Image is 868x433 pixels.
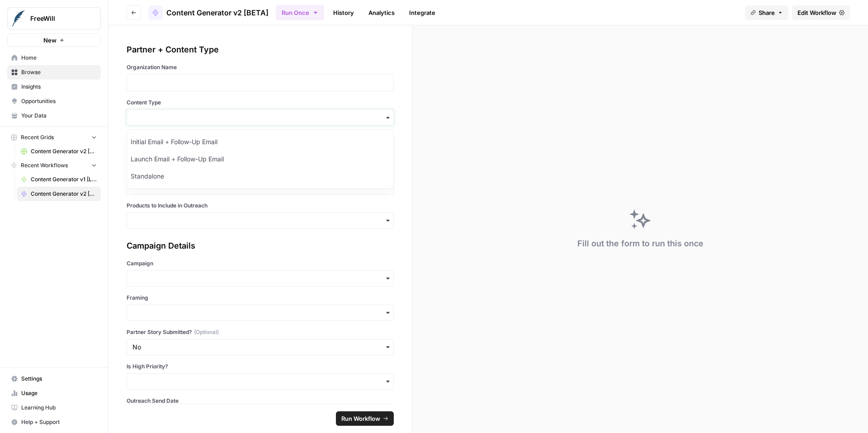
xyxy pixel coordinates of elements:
[759,8,775,17] span: Share
[404,5,441,20] a: Integrate
[792,5,850,20] a: Edit Workflow
[7,159,101,172] button: Recent Workflows
[17,172,101,187] a: Content Generator v1 [LIVE]
[127,397,394,405] label: Outreach Send Date
[166,7,269,18] span: Content Generator v2 [BETA]
[577,237,703,250] div: Fill out the form to run this once
[7,372,101,386] a: Settings
[7,386,101,400] a: Usage
[7,131,101,144] button: Recent Grids
[127,294,394,302] label: Framing
[127,99,394,107] label: Content Type
[341,414,380,423] span: Run Workflow
[21,389,97,397] span: Usage
[21,418,97,426] span: Help + Support
[31,175,97,184] span: Content Generator v1 [LIVE]
[7,7,101,30] button: Workspace: FreeWill
[127,240,394,252] div: Campaign Details
[17,187,101,201] a: Content Generator v2 [BETA]
[17,144,101,159] a: Content Generator v2 [DRAFT] Test
[7,415,101,429] button: Help + Support
[21,112,97,120] span: Your Data
[21,97,97,105] span: Opportunities
[127,259,394,268] label: Campaign
[31,190,97,198] span: Content Generator v2 [BETA]
[31,147,97,155] span: Content Generator v2 [DRAFT] Test
[363,5,400,20] a: Analytics
[127,362,394,371] label: Is High Priority?
[21,161,68,169] span: Recent Workflows
[21,133,54,141] span: Recent Grids
[336,411,394,426] button: Run Workflow
[745,5,788,20] button: Share
[21,83,97,91] span: Insights
[328,5,359,20] a: History
[43,36,57,45] span: New
[7,80,101,94] a: Insights
[276,5,324,20] button: Run Once
[127,43,394,56] div: Partner + Content Type
[21,404,97,412] span: Learning Hub
[127,202,394,210] label: Products to Include in Outreach
[7,33,101,47] button: New
[127,63,394,71] label: Organization Name
[797,8,836,17] span: Edit Workflow
[127,328,394,336] label: Partner Story Submitted?
[7,108,101,123] a: Your Data
[148,5,269,20] a: Content Generator v2 [BETA]
[132,343,388,352] input: No
[194,328,219,336] span: (Optional)
[7,65,101,80] a: Browse
[7,94,101,108] a: Opportunities
[127,168,393,185] div: Standalone
[21,375,97,383] span: Settings
[127,133,393,151] div: Initial Email + Follow-Up Email
[7,400,101,415] a: Learning Hub
[21,54,97,62] span: Home
[30,14,85,23] span: FreeWill
[7,51,101,65] a: Home
[21,68,97,76] span: Browse
[10,10,27,27] img: FreeWill Logo
[127,151,393,168] div: Launch Email + Follow-Up Email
